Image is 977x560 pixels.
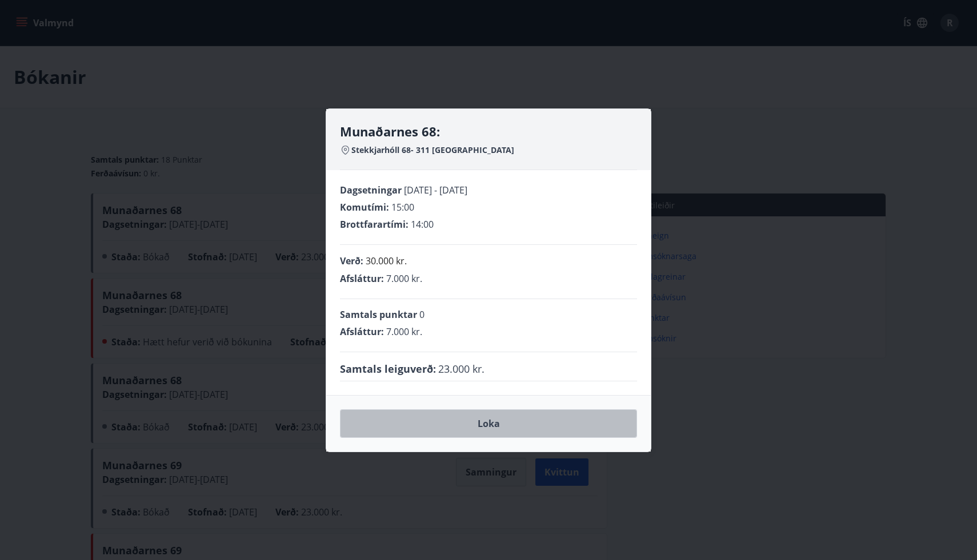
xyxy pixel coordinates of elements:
[340,361,436,376] span: Samtals leiguverð :
[391,201,414,213] span: 15:00
[340,409,637,438] button: Loka
[386,325,422,338] span: 7.000 kr.
[340,218,409,231] span: Brottfarartími :
[340,201,389,213] span: Komutími :
[351,144,514,156] span: Stekkjarhóll 68- 311 [GEOGRAPHIC_DATA]
[340,308,417,321] span: Samtals punktar
[404,184,467,196] span: [DATE] - [DATE]
[340,184,402,196] span: Dagsetningar
[411,218,434,231] span: 14:00
[340,255,363,267] span: Verð :
[419,308,425,321] span: 0
[366,254,407,268] p: 30.000 kr.
[340,123,637,140] h4: Munaðarnes 68:
[438,361,485,376] span: 23.000 kr.
[386,272,422,285] span: 7.000 kr.
[340,325,384,338] span: Afsláttur :
[340,272,384,285] span: Afsláttur :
